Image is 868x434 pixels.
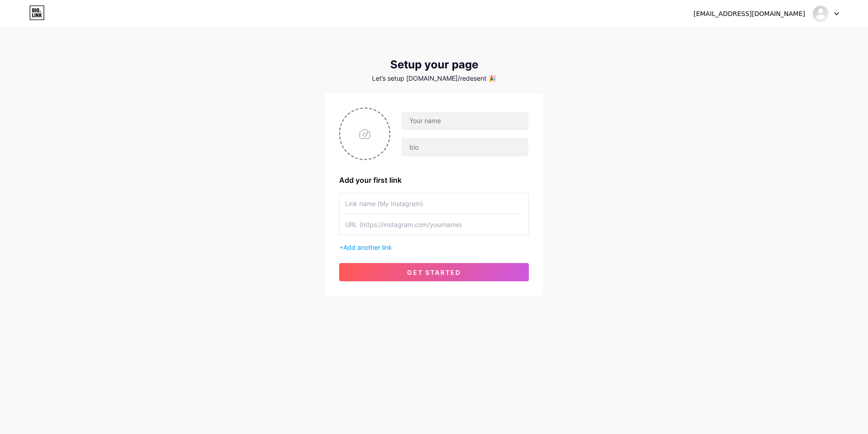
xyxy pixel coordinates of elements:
input: bio [402,138,528,156]
div: [EMAIL_ADDRESS][DOMAIN_NAME] [693,9,805,19]
img: redes entremedios [812,5,829,22]
input: Link name (My Instagram) [345,193,523,214]
input: URL (https://instagram.com/yourname) [345,214,523,235]
span: Add another link [343,243,392,251]
button: get started [339,263,529,281]
div: + [339,243,529,252]
div: Let’s setup [DOMAIN_NAME]/redesent 🎉 [325,75,543,82]
div: Add your first link [339,175,529,186]
div: Setup your page [325,58,543,71]
span: get started [407,269,461,276]
input: Your name [402,112,528,130]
